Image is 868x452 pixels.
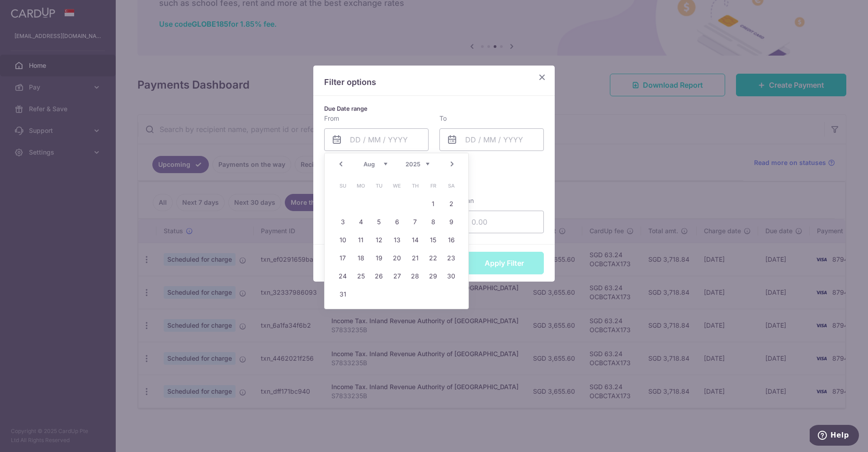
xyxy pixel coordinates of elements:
[408,269,422,283] a: 28
[390,233,404,247] a: 13
[390,251,404,265] a: 20
[335,233,350,247] a: 10
[372,233,386,247] a: 12
[354,233,368,247] a: 11
[390,269,404,283] a: 27
[390,215,404,229] a: 6
[444,251,458,265] a: 23
[439,128,544,151] input: DD / MM / YYYY
[324,128,429,151] input: DD / MM / YYYY
[408,233,422,247] a: 14
[324,103,544,114] p: Due Date range
[447,159,458,169] a: Next
[372,215,386,229] a: 5
[324,76,544,88] p: Filter options
[439,211,544,233] input: 0.00
[354,269,368,283] a: 25
[324,114,339,123] label: From
[444,179,458,193] span: Saturday
[810,425,859,447] iframe: Opens a widget where you can find more information
[335,179,350,193] span: Sunday
[408,251,422,265] a: 21
[354,215,368,229] a: 4
[444,233,458,247] a: 16
[408,215,422,229] a: 7
[335,159,346,169] a: Prev
[335,287,350,301] a: 31
[372,179,386,193] span: Tuesday
[439,114,447,123] label: To
[426,197,440,211] a: 1
[444,269,458,283] a: 30
[335,215,350,229] a: 3
[444,197,458,211] a: 2
[390,179,404,193] span: Wednesday
[426,251,440,265] a: 22
[444,215,458,229] a: 9
[537,72,547,83] button: Close
[372,251,386,265] a: 19
[335,269,350,283] a: 24
[426,233,440,247] a: 15
[354,251,368,265] a: 18
[426,179,440,193] span: Friday
[354,179,368,193] span: Monday
[426,269,440,283] a: 29
[372,269,386,283] a: 26
[408,179,422,193] span: Thursday
[335,251,350,265] a: 17
[426,215,440,229] a: 8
